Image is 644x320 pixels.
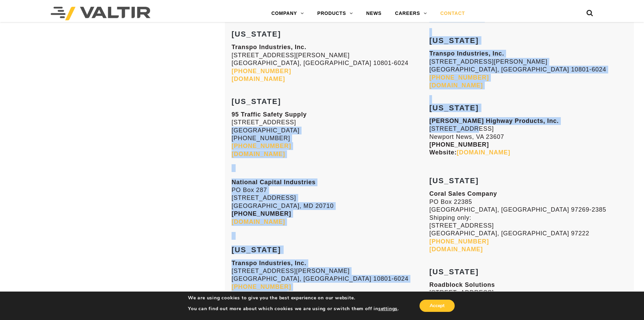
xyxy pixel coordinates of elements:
p: We are using cookies to give you the best experience on our website. [188,295,399,301]
p: PO Box 287 [STREET_ADDRESS] [GEOGRAPHIC_DATA], MD 20710 [232,178,429,226]
button: settings [378,306,398,312]
a: [DOMAIN_NAME] [232,218,285,225]
button: Accept [420,300,455,312]
strong: Transpo Industries, Inc. [429,50,504,57]
a: [PHONE_NUMBER] [429,74,489,81]
strong: 95 Traffic Safety Supply [232,111,307,118]
p: [STREET_ADDRESS][PERSON_NAME] [GEOGRAPHIC_DATA], [GEOGRAPHIC_DATA] 10801-6024 [232,259,429,299]
a: [DOMAIN_NAME] [429,82,483,89]
strong: Coral Sales Company [429,190,497,197]
strong: [PHONE_NUMBER] [232,210,291,217]
a: [DOMAIN_NAME] [232,76,285,82]
a: [DOMAIN_NAME] [457,149,510,156]
strong: Transpo Industries, Inc. [232,44,306,50]
strong: [US_STATE] [232,97,281,106]
strong: Roadblock Solutions [429,281,495,288]
strong: [PERSON_NAME] Highway Products, Inc. [429,118,559,124]
img: Valtir [51,7,150,20]
a: [PHONE_NUMBER] [232,143,291,149]
a: [PHONE_NUMBER] [429,238,489,245]
strong: National Capital Industries [232,179,316,186]
p: PO Box 22385 [GEOGRAPHIC_DATA], [GEOGRAPHIC_DATA] 97269-2385 Shipping only: [STREET_ADDRESS] [GEO... [429,190,627,253]
strong: [US_STATE] [429,176,479,185]
p: [STREET_ADDRESS][PERSON_NAME] [GEOGRAPHIC_DATA], [GEOGRAPHIC_DATA] 10801-6024 [232,43,429,83]
strong: Transpo Industries, Inc. [232,260,306,266]
p: [STREET_ADDRESS] Newport News, VA 23607 [429,117,627,157]
strong: [PHONE_NUMBER] Website: [429,141,510,156]
strong: [US_STATE] [429,36,479,45]
p: [STREET_ADDRESS][PERSON_NAME] [GEOGRAPHIC_DATA], [GEOGRAPHIC_DATA] 10801-6024 [429,50,627,89]
strong: [US_STATE] [429,268,479,276]
a: PRODUCTS [311,7,360,20]
strong: [US_STATE] [429,104,479,112]
a: [DOMAIN_NAME] [429,246,483,253]
p: [STREET_ADDRESS] [GEOGRAPHIC_DATA] [PHONE_NUMBER] [232,111,429,158]
p: You can find out more about which cookies we are using or switch them off in . [188,306,399,312]
strong: [US_STATE] [232,30,281,38]
a: [DOMAIN_NAME] [232,151,285,157]
a: NEWS [359,7,388,20]
strong: [US_STATE] [232,246,281,254]
a: [PHONE_NUMBER] [232,68,291,74]
a: CONTACT [433,7,472,20]
a: CAREERS [388,7,434,20]
a: COMPANY [265,7,311,20]
a: [PHONE_NUMBER] [232,283,291,290]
